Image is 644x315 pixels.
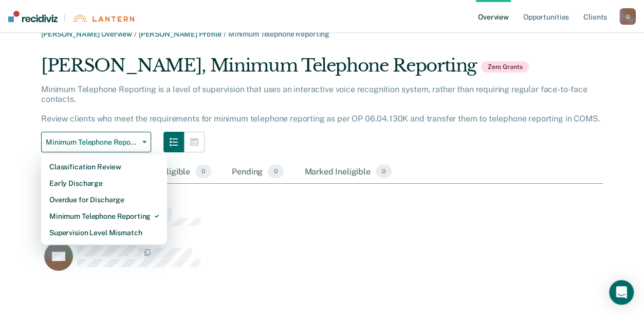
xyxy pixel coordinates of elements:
a: | [8,11,134,22]
span: | [58,13,72,22]
div: Minimum Telephone Reporting [49,208,159,224]
span: Zero Grants [481,61,529,73]
div: Pending0 [230,161,286,183]
div: Supervision Level Mismatch [49,224,159,241]
p: Minimum Telephone Reporting is a level of supervision that uses an interactive voice recognition ... [41,84,600,124]
div: Open Intercom Messenger [609,280,634,305]
span: Minimum Telephone Reporting [46,138,138,147]
div: Early Discharge [49,175,159,191]
div: Overdue for Discharge [49,191,159,208]
a: [PERSON_NAME] Overview [41,30,132,38]
div: Marked Ineligible0 [302,161,394,183]
span: / [132,30,139,38]
span: 0 [195,165,211,178]
span: 0 [268,165,284,178]
button: Minimum Telephone Reporting [41,132,151,152]
div: CaseloadOpportunityCell-0824735 [41,241,532,283]
span: / [222,30,228,38]
a: [PERSON_NAME] Profile [139,30,222,38]
img: Lantern [72,14,134,22]
span: Minimum Telephone Reporting [228,30,329,38]
div: Almost Eligible0 [131,161,213,183]
img: Recidiviz [8,11,58,22]
div: CaseloadOpportunityCell-0791636 [41,200,532,241]
span: 0 [376,165,392,178]
div: [PERSON_NAME], Minimum Telephone Reporting [41,55,603,84]
div: Classification Review [49,159,159,175]
button: G [619,8,636,25]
